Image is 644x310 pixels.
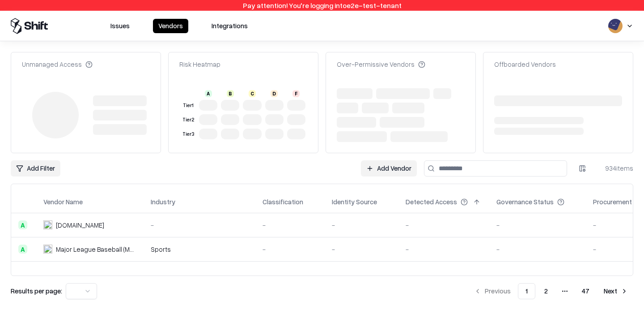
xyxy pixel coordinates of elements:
[598,283,633,299] button: Next
[11,160,60,177] button: Add Filter
[496,245,579,254] div: -
[153,19,188,33] button: Vendors
[469,283,633,299] nav: pagination
[575,283,597,299] button: 47
[206,19,253,33] button: Integrations
[56,220,104,230] div: [DOMAIN_NAME]
[494,60,556,69] div: Offboarded Vendors
[18,245,27,254] div: A
[43,245,52,254] img: Major League Baseball (MLB)
[406,220,482,230] div: -
[181,116,195,124] div: Tier 2
[11,286,62,296] p: Results per page:
[263,197,303,207] div: Classification
[332,220,391,230] div: -
[332,197,377,207] div: Identity Source
[263,220,318,230] div: -
[496,220,579,230] div: -
[205,90,212,97] div: A
[292,90,300,97] div: F
[406,245,482,254] div: -
[361,160,417,177] a: Add Vendor
[406,197,457,207] div: Detected Access
[151,245,248,254] div: Sports
[537,283,555,299] button: 2
[151,220,248,230] div: -
[151,197,175,207] div: Industry
[271,90,278,97] div: D
[597,164,633,173] div: 934 items
[22,60,93,69] div: Unmanaged Access
[179,60,220,69] div: Risk Heatmap
[181,130,195,138] div: Tier 3
[518,283,535,299] button: 1
[43,197,83,207] div: Vendor Name
[227,90,234,97] div: B
[332,245,391,254] div: -
[263,245,318,254] div: -
[496,197,554,207] div: Governance Status
[105,19,135,33] button: Issues
[18,220,27,229] div: A
[249,90,256,97] div: C
[43,220,52,229] img: pathfactory.com
[56,245,136,254] div: Major League Baseball (MLB)
[337,60,425,69] div: Over-Permissive Vendors
[181,102,195,109] div: Tier 1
